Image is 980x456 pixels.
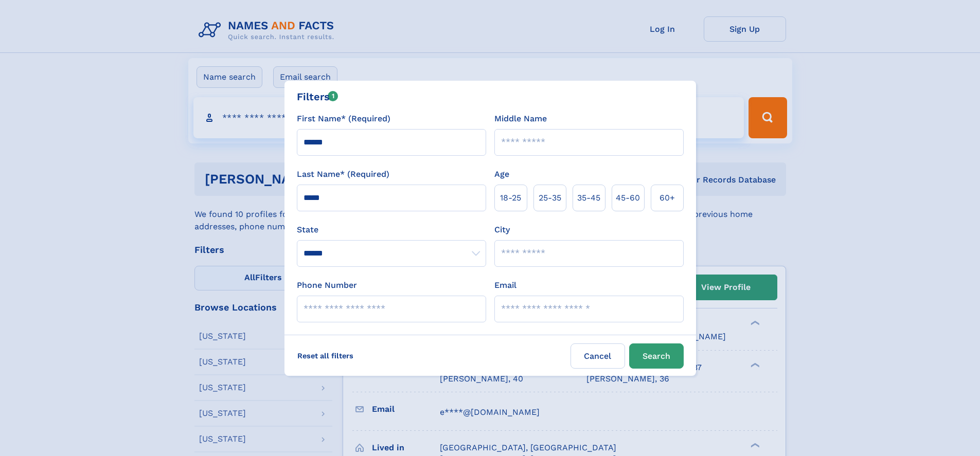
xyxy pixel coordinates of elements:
span: 45‑60 [616,192,640,204]
label: Cancel [571,343,625,369]
label: Phone Number [297,279,357,291]
span: 35‑45 [577,192,600,204]
div: Filters [297,89,338,104]
label: Email [494,279,516,291]
label: Middle Name [494,113,547,125]
label: Reset all filters [291,343,360,368]
label: City [494,224,510,236]
span: 18‑25 [500,192,521,204]
label: State [297,224,486,236]
label: First Name* (Required) [297,113,390,125]
span: 25‑35 [539,192,561,204]
label: Last Name* (Required) [297,168,389,180]
button: Search [629,343,684,369]
label: Age [494,168,509,180]
span: 60+ [660,192,675,204]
